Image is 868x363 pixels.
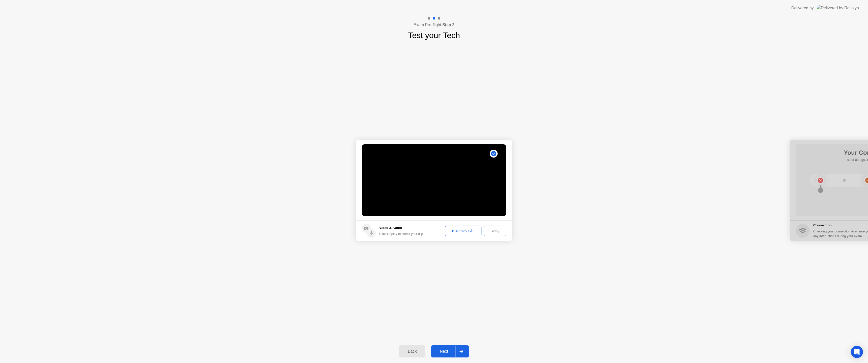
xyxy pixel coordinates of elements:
div: Next [433,349,455,354]
h4: Exam Pre-flight: [414,22,454,28]
img: Delivered by Rosalyn [817,5,859,11]
button: Replay Clip [445,226,481,236]
b: Step 2 [442,23,454,27]
button: Back [399,345,425,357]
div: Open Intercom Messenger [851,346,863,358]
div: Click Replay to check your clip [379,231,423,236]
div: Delivered by [791,5,814,11]
button: Retry [484,226,506,236]
div: Back [401,349,424,354]
button: Next [431,345,469,357]
div: Replay Clip [447,229,480,233]
h5: Video & Audio [379,225,423,230]
h1: Test your Tech [408,29,460,41]
div: Retry [486,229,504,233]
